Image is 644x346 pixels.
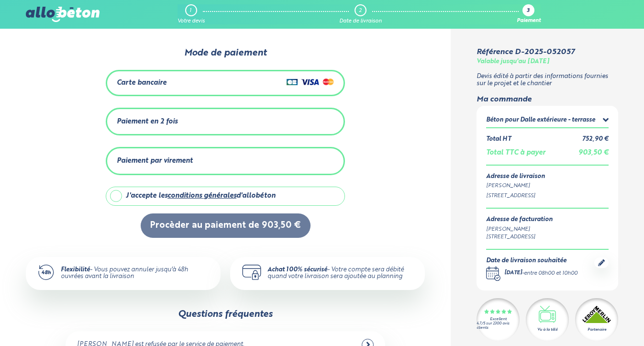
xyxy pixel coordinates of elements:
[141,213,311,238] button: Procèder au paiement de 903,50 €
[178,18,205,24] div: Votre devis
[359,8,362,14] div: 2
[339,4,382,24] a: 2 Date de livraison
[477,48,575,56] div: Référence D-2025-052057
[524,269,577,278] div: entre 08h00 et 10h00
[267,267,413,280] div: - Votre compte sera débité quand votre livraison sera ajoutée au planning
[486,257,577,265] div: Date de livraison souhaitée
[486,225,553,234] div: [PERSON_NAME]
[117,157,193,165] div: Paiement par virement
[126,192,276,200] div: J'accepte les d'allobéton
[106,48,345,58] div: Mode de paiement
[61,267,90,273] strong: Flexibilité
[486,182,609,190] div: [PERSON_NAME]
[178,309,273,320] div: Questions fréquentes
[486,192,609,200] div: [STREET_ADDRESS]
[537,327,557,333] div: Vu à la télé
[477,58,549,66] div: Valable jusqu'au [DATE]
[486,149,545,157] div: Total TTC à payer
[339,18,382,24] div: Date de livraison
[486,115,609,127] summary: Béton pour Dalle extérieure - terrasse
[26,7,100,22] img: allobéton
[578,149,609,156] span: 903,50 €
[167,192,236,199] a: conditions générales
[582,136,609,143] div: 752,90 €
[504,269,522,278] div: [DATE]
[267,267,327,273] strong: Achat 100% sécurisé
[504,269,577,278] div: -
[287,76,334,88] img: Cartes de crédit
[178,4,205,24] a: 1 Votre devis
[61,267,210,280] div: - Vous pouvez annuler jusqu'à 48h ouvrées avant la livraison
[189,8,191,14] div: 1
[477,95,618,104] div: Ma commande
[486,173,609,180] div: Adresse de livraison
[486,117,595,124] div: Béton pour Dalle extérieure - terrasse
[477,322,520,330] div: 4.7/5 sur 2300 avis clients
[117,118,178,126] div: Paiement en 2 fois
[517,4,541,24] a: 3 Paiement
[490,317,507,322] div: Excellent
[517,18,541,24] div: Paiement
[486,136,511,143] div: Total HT
[477,73,618,87] p: Devis édité à partir des informations fournies sur le projet et le chantier
[559,309,633,335] iframe: Help widget launcher
[486,233,553,241] div: [STREET_ADDRESS]
[117,79,167,87] div: Carte bancaire
[527,8,530,14] div: 3
[486,216,553,223] div: Adresse de facturation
